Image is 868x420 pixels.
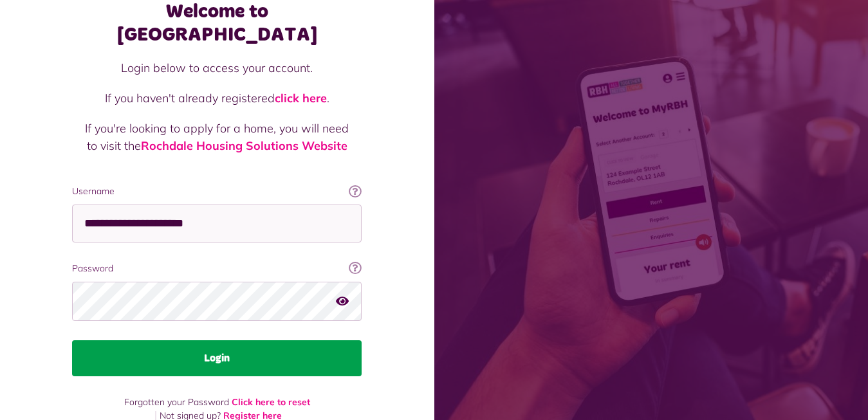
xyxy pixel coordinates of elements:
label: Username [72,185,362,198]
p: If you're looking to apply for a home, you will need to visit the [85,120,349,154]
p: If you haven't already registered . [85,89,349,107]
a: Rochdale Housing Solutions Website [141,138,347,153]
button: Login [72,340,362,376]
a: Click here to reset [232,396,310,408]
p: Login below to access your account. [85,59,349,77]
span: Forgotten your Password [124,396,229,408]
a: click here [275,91,327,105]
label: Password [72,262,362,275]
